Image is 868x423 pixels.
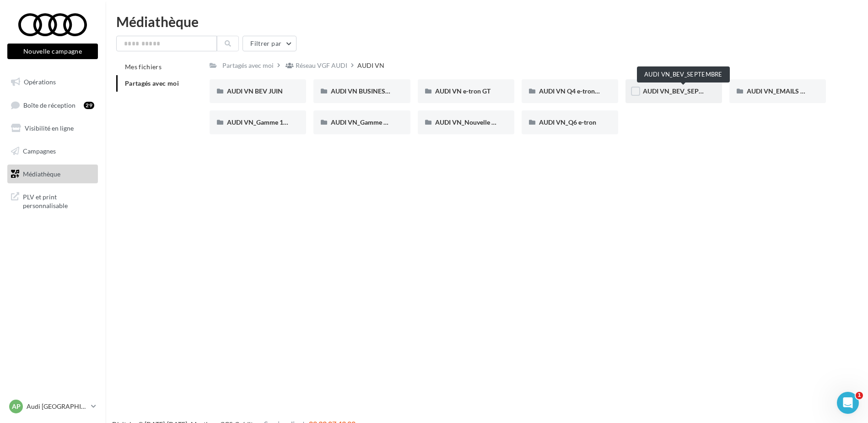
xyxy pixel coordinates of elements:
[23,170,60,177] span: Médiathèque
[837,392,859,414] iframe: Intercom live chat
[23,147,56,155] span: Campagnes
[5,187,100,214] a: PLV et print personnalisable
[7,398,98,415] a: AP Audi [GEOGRAPHIC_DATA] 16
[25,124,74,132] span: Visibilité en ligne
[637,66,730,82] div: AUDI VN_BEV_SEPTEMBRE
[5,95,100,115] a: Boîte de réception29
[5,142,100,161] a: Campagnes
[539,118,596,126] span: AUDI VN_Q6 e-tron
[856,392,863,399] span: 1
[5,119,100,138] a: Visibilité en ligne
[84,102,94,109] div: 29
[125,63,162,71] span: Mes fichiers
[435,118,519,126] span: AUDI VN_Nouvelle A6 e-tron
[5,165,100,184] a: Médiathèque
[24,78,56,86] span: Opérations
[227,118,326,126] span: AUDI VN_Gamme 100% électrique
[539,87,624,95] span: AUDI VN Q4 e-tron sans offre
[243,36,297,51] button: Filtrer par
[643,87,724,95] span: AUDI VN_BEV_SEPTEMBRE
[23,101,75,109] span: Boîte de réception
[7,44,98,59] button: Nouvelle campagne
[331,118,411,126] span: AUDI VN_Gamme Q8 e-tron
[23,191,94,210] span: PLV et print personnalisable
[227,87,283,95] span: AUDI VN BEV JUIN
[357,61,384,70] div: AUDI VN
[435,87,491,95] span: AUDI VN e-tron GT
[296,61,347,70] div: Réseau VGF AUDI
[125,79,179,87] span: Partagés avec moi
[5,72,100,92] a: Opérations
[331,87,429,95] span: AUDI VN BUSINESS JUIN VN JPO
[116,15,857,28] div: Médiathèque
[222,61,274,70] div: Partagés avec moi
[747,87,843,95] span: AUDI VN_EMAILS COMMANDES
[12,402,21,411] span: AP
[27,402,87,411] p: Audi [GEOGRAPHIC_DATA] 16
